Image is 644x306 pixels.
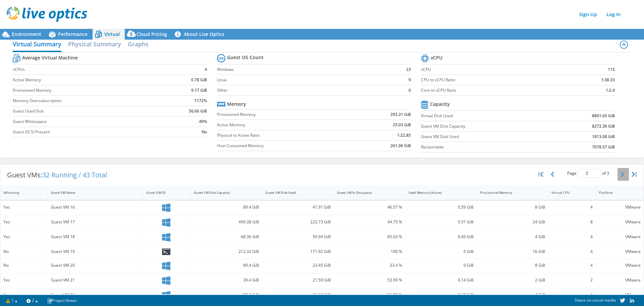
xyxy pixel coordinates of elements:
[409,262,474,269] div: 0 GiB
[13,129,164,135] label: Guest iSCSI Present
[480,291,545,299] div: 4 GiB
[337,248,402,255] div: 100 %
[194,248,259,255] div: 212.32 GiB
[603,9,624,19] a: Log In
[551,204,593,211] div: 4
[578,169,601,178] input: jump to page
[551,233,593,241] div: 4
[606,87,615,94] b: 1:2.4
[194,291,259,299] div: 89.4 GiB
[217,132,355,139] label: Physical to Active Ratio
[3,204,45,211] div: Yes
[390,142,411,149] b: 261.06 GiB
[592,133,615,140] b: 1813.08 GiB
[480,218,545,226] div: 24 GiB
[421,133,552,140] label: Guest VM Disk Used
[337,291,402,299] div: 51.88 %
[480,204,545,211] div: 8 GiB
[551,276,593,284] div: 2
[217,77,393,83] label: Linux
[397,132,411,139] b: 1:22.85
[599,233,641,241] div: VMware
[194,204,259,211] div: 89.4 GiB
[337,190,394,195] div: Guest VM % Occupancy
[409,291,474,299] div: 0.67 GiB
[13,118,164,125] label: Guest Whitespace
[601,77,615,83] b: 1:38.33
[551,190,585,195] div: Virtual CPU
[265,291,330,299] div: 46.69 GiB
[68,37,121,51] h2: Physical Summary
[51,276,140,284] div: Guest VM 21
[194,276,259,284] div: 39.4 GiB
[599,204,641,211] div: VMware
[409,77,411,83] b: 9
[575,297,616,303] span: Share on social media
[599,190,633,195] div: Platform
[265,262,330,269] div: 23.45 GiB
[0,165,114,185] div: Guest VMs:
[3,233,45,241] div: Yes
[551,291,593,299] div: 4
[567,169,609,178] span: Page of
[22,296,43,305] a: 2
[13,108,164,115] label: Guest Used Disk
[51,204,140,211] div: Guest VM 16
[13,87,164,94] label: Provisioned Memory
[421,123,552,130] label: Guest VM Disk Capacity
[265,218,330,226] div: 223.73 GiB
[390,111,411,118] b: 293.31 GiB
[191,77,207,83] b: 0.78 GiB
[3,218,45,226] div: Yes
[51,190,132,195] div: Guest VM Name
[13,66,164,73] label: vCPUs
[599,276,641,284] div: VMware
[217,66,393,73] label: Windows
[337,204,402,211] div: 46.57 %
[480,248,545,255] div: 16 GiB
[607,170,609,176] span: 3
[480,276,545,284] div: 2 GiB
[51,262,140,269] div: Guest VM 20
[599,291,641,299] div: VMware
[592,123,615,130] b: 8272.36 GiB
[551,262,593,269] div: 4
[217,142,355,149] label: Host Consumed Memory
[480,190,537,195] div: Provisioned Memory
[217,87,393,94] label: Other
[13,77,164,83] label: Active Memory
[189,108,207,115] b: 56.66 GiB
[599,262,641,269] div: VMware
[337,233,402,241] div: 85.63 %
[409,276,474,284] div: 0.14 GiB
[205,66,207,73] b: 4
[3,248,45,255] div: No
[393,122,411,128] b: 25.03 GiB
[227,101,246,107] b: Memory
[265,276,330,284] div: 21.59 GiB
[13,37,61,52] h2: Virtual Summary
[599,248,641,255] div: VMware
[51,291,140,299] div: Guest VM 22
[480,262,545,269] div: 8 GiB
[265,204,330,211] div: 41.91 GiB
[576,9,600,19] a: Sign Up
[51,233,140,241] div: Guest VM 18
[194,218,259,226] div: 499.38 GiB
[409,190,466,195] div: Used Memory (Active)
[409,204,474,211] div: 0.59 GiB
[227,54,264,61] b: Guest OS Count
[337,262,402,269] div: 33.4 %
[421,77,564,83] label: CPU to vCPU Ratio
[22,54,78,61] b: Average Virtual Machine
[217,122,355,128] label: Active Memory
[3,291,45,299] div: Yes
[406,66,411,73] b: 23
[337,218,402,226] div: 44.75 %
[42,296,82,305] a: Project Notes
[217,111,355,118] label: Provisioned Memory
[409,233,474,241] div: 0.49 GiB
[265,248,330,255] div: 171.92 GiB
[430,101,450,107] b: Capacity
[265,190,322,195] div: Guest VM Disk Used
